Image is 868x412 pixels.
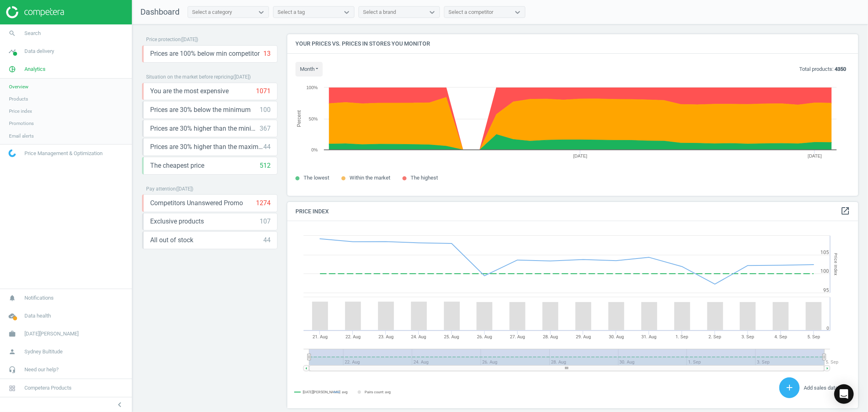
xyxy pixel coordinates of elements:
tspan: Pairs count: avg [365,390,391,394]
div: Select a competitor [448,9,493,16]
div: 512 [260,161,271,170]
span: ( [DATE] ) [176,186,193,192]
tspan: 31. Aug [642,334,657,340]
span: Promotions [9,120,34,127]
tspan: [DATE] [808,153,822,158]
tspan: 30. Aug [609,334,624,340]
span: The cheapest price [150,161,204,170]
span: Pay attention [146,186,176,192]
tspan: 26. Aug [477,334,492,340]
span: [DATE][PERSON_NAME] [24,330,79,337]
tspan: 3. Sep [741,334,754,340]
span: Overview [9,83,28,90]
h4: Your prices vs. prices in stores you monitor [287,34,858,53]
div: 100 [260,105,271,114]
i: work [4,326,20,342]
a: open_in_new [840,206,850,217]
tspan: 23. Aug [378,334,394,340]
img: ajHJNr6hYgQAAAAASUVORK5CYII= [6,6,64,18]
text: 105 [820,250,829,255]
span: All out of stock [150,236,193,245]
tspan: 22. Aug [345,334,361,340]
span: Exclusive products [150,217,204,226]
span: Add sales data [804,385,838,391]
tspan: 21. Aug [313,334,328,340]
tspan: Percent [296,110,302,127]
div: Select a tag [278,9,305,16]
span: ( [DATE] ) [233,74,251,80]
tspan: [DATE] [573,153,588,158]
span: Competera Products [24,384,72,392]
text: 100 [820,268,829,274]
i: chevron_left [115,400,125,410]
span: Prices are 30% higher than the minimum [150,124,260,133]
span: Situation on the market before repricing [146,74,233,80]
i: cloud_done [4,308,20,324]
span: Data delivery [24,48,54,55]
span: You are the most expensive [150,87,229,96]
span: Price Management & Optimization [24,150,103,157]
text: 100% [306,85,318,90]
span: Email alerts [9,133,34,139]
tspan: 4. Sep [774,334,787,340]
tspan: 28. Aug [543,334,558,340]
i: headset_mic [4,362,20,377]
p: Total products: [799,66,846,73]
span: ( [DATE] ) [181,37,198,42]
div: 44 [263,142,271,151]
span: Products [9,96,28,102]
tspan: Price Index [833,253,838,276]
text: 0 [826,326,829,331]
div: 44 [263,236,271,245]
tspan: 1. Sep [676,334,689,340]
div: 1071 [256,87,271,96]
span: Price index [9,108,32,114]
tspan: 27. Aug [510,334,525,340]
tspan: 5. Sep [807,334,820,340]
span: Prices are 30% higher than the maximal [150,142,263,151]
img: wGWNvw8QSZomAAAAABJRU5ErkJggg== [9,149,16,157]
span: Price protection [146,37,181,42]
span: Search [24,30,41,37]
span: Need our help? [24,366,59,373]
tspan: [DATE][PERSON_NAME] [303,390,340,394]
span: Prices are 30% below the minimum [150,105,251,114]
span: The highest [411,175,438,181]
div: Select a brand [363,9,396,16]
span: Analytics [24,66,46,73]
button: chevron_left [109,399,130,410]
span: Data health [24,312,51,320]
text: 0% [311,147,318,152]
div: 1274 [256,199,271,208]
button: add [779,377,800,398]
tspan: 25. Aug [444,334,459,340]
i: add [785,383,794,392]
tspan: 24. Aug [411,334,426,340]
text: 95 [823,287,829,293]
tspan: 29. Aug [576,334,591,340]
span: Dashboard [140,7,179,17]
i: timeline [4,44,20,59]
div: Open Intercom Messenger [834,384,854,404]
div: 13 [263,49,271,58]
i: pie_chart_outlined [4,61,20,77]
tspan: 2. Sep [708,334,721,340]
div: 107 [260,217,271,226]
span: Notifications [24,294,54,302]
b: 4350 [835,66,846,72]
tspan: avg [342,390,348,394]
span: The lowest [304,175,329,181]
div: Select a category [192,9,232,16]
span: Competitors Unanswered Promo [150,199,243,208]
div: 367 [260,124,271,133]
text: 50% [309,116,318,121]
span: Sydney Bultitude [24,348,63,355]
i: notifications [4,290,20,306]
i: search [4,26,20,41]
span: Within the market [350,175,390,181]
h4: Price Index [287,202,858,221]
button: month [295,62,323,77]
i: open_in_new [840,206,850,216]
i: person [4,344,20,359]
tspan: 5. Sep [826,359,838,365]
